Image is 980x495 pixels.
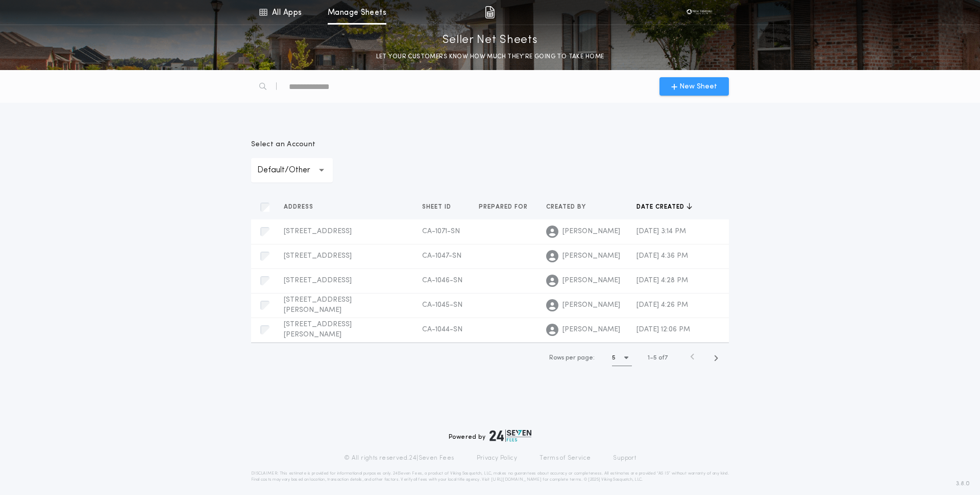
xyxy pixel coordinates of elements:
span: CA-1071-SN [422,228,460,235]
h1: 5 [612,353,616,363]
span: [STREET_ADDRESS] [284,252,352,260]
span: Created by [546,203,588,211]
span: [DATE] 12:06 PM [636,326,690,333]
span: CA-1045-SN [422,301,462,309]
p: Default/Other [257,164,327,176]
a: Privacy Policy [477,454,518,462]
p: LET YOUR CUSTOMERS KNOW HOW MUCH THEY’RE GOING TO TAKE HOME [376,52,604,62]
span: [STREET_ADDRESS][PERSON_NAME] [284,321,352,339]
button: Date created [636,202,692,212]
span: 5 [653,355,657,361]
a: Terms of Service [540,454,591,462]
span: [STREET_ADDRESS] [284,228,352,235]
span: [DATE] 4:36 PM [636,252,688,260]
div: Powered by [449,430,531,442]
p: Seller Net Sheets [443,32,538,49]
img: logo [489,430,531,442]
button: 5 [612,350,632,366]
span: CA-1044-SN [422,326,462,333]
span: [PERSON_NAME] [562,251,620,261]
button: Default/Other [251,158,333,183]
button: Created by [546,202,594,212]
button: Sheet ID [422,202,459,212]
a: [URL][DOMAIN_NAME] [491,478,542,482]
span: [STREET_ADDRESS] [284,277,352,284]
button: New Sheet [659,77,729,96]
span: 1 [648,355,650,361]
span: Sheet ID [422,203,453,211]
span: of 7 [658,353,668,363]
span: [PERSON_NAME] [562,300,620,310]
img: vs-icon [684,7,715,17]
span: [STREET_ADDRESS][PERSON_NAME] [284,296,352,314]
span: Address [284,203,315,211]
span: [DATE] 4:26 PM [636,301,688,309]
p: DISCLAIMER: This estimate is provided for informational purposes only. 24|Seven Fees, a product o... [251,470,729,483]
span: [PERSON_NAME] [562,276,620,286]
span: New Sheet [679,81,717,92]
p: © All rights reserved. 24|Seven Fees [344,454,454,462]
span: [PERSON_NAME] [562,325,620,335]
span: 3.8.0 [956,479,970,488]
span: CA-1047-SN [422,252,461,260]
span: CA-1046-SN [422,277,462,284]
span: [DATE] 4:28 PM [636,277,688,284]
a: Support [613,454,636,462]
p: Select an Account [251,140,333,150]
span: Prepared for [479,203,530,211]
span: [PERSON_NAME] [562,227,620,237]
img: img [485,6,495,18]
span: Rows per page: [549,355,595,361]
span: Date created [636,203,687,211]
span: [DATE] 3:14 PM [636,228,686,235]
button: Address [284,202,321,212]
